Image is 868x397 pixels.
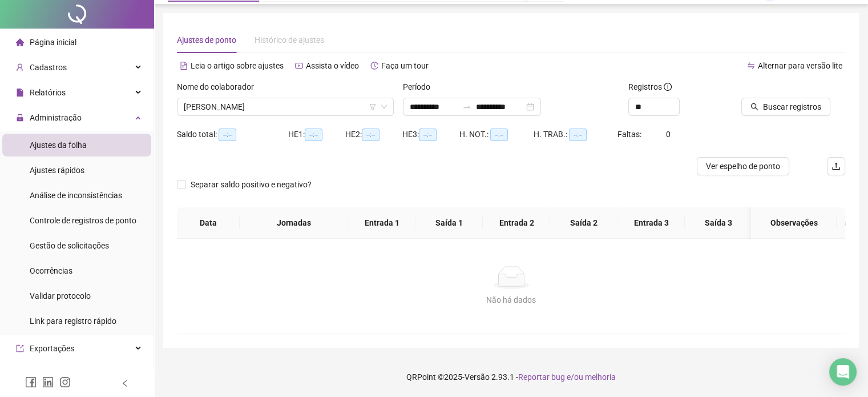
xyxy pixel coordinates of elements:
[121,379,129,387] span: left
[628,81,672,93] span: Registros
[30,291,91,300] span: Validar protocolo
[16,344,24,352] span: export
[490,129,508,141] span: --:--
[16,89,24,97] span: file
[30,191,122,200] span: Análise de inconsistências
[288,128,345,141] div: HE 1:
[462,102,471,111] span: to
[42,376,54,388] span: linkedin
[760,216,827,229] span: Observações
[255,35,324,45] span: Histórico de ajustes
[362,129,380,141] span: --:--
[295,62,303,70] span: youtube
[30,241,109,250] span: Gestão de solicitações
[177,81,261,93] label: Nome do colaborador
[30,216,136,225] span: Controle de registros de ponto
[763,101,821,113] span: Buscar registros
[617,130,643,139] span: Faltas:
[370,62,378,70] span: history
[177,35,236,45] span: Ajustes de ponto
[30,344,74,353] span: Exportações
[758,61,842,70] span: Alternar para versão lite
[30,166,84,175] span: Ajustes rápidos
[741,98,830,116] button: Buscar registros
[219,129,236,141] span: --:--
[534,128,617,141] div: H. TRAB.:
[465,372,490,382] span: Versão
[381,103,387,110] span: down
[177,207,240,239] th: Data
[305,129,322,141] span: --:--
[191,294,831,306] div: Não há dados
[348,207,415,239] th: Entrada 1
[706,160,780,173] span: Ver espelho de ponto
[550,207,617,239] th: Saída 2
[419,129,437,141] span: --:--
[59,376,71,388] span: instagram
[459,128,534,141] div: H. NOT.:
[177,128,288,141] div: Saldo total:
[16,114,24,122] span: lock
[747,62,755,70] span: swap
[685,207,752,239] th: Saída 3
[345,128,402,141] div: HE 2:
[30,113,82,122] span: Administração
[180,62,188,70] span: file-text
[666,130,671,139] span: 0
[369,103,376,110] span: filter
[16,38,24,46] span: home
[402,128,459,141] div: HE 3:
[829,358,857,386] div: Open Intercom Messenger
[30,38,76,47] span: Página inicial
[697,157,789,175] button: Ver espelho de ponto
[30,88,66,97] span: Relatórios
[483,207,550,239] th: Entrada 2
[30,141,87,150] span: Ajustes da folha
[16,63,24,71] span: user-add
[403,81,438,93] label: Período
[30,63,67,72] span: Cadastros
[751,207,837,239] th: Observações
[518,372,616,382] span: Reportar bug e/ou melhoria
[306,61,359,70] span: Assista o vídeo
[750,103,758,111] span: search
[154,357,868,397] footer: QRPoint © 2025 - 2.93.1 -
[30,266,72,275] span: Ocorrências
[30,369,72,378] span: Integrações
[191,61,284,70] span: Leia o artigo sobre ajustes
[25,376,37,388] span: facebook
[381,61,429,70] span: Faça um tour
[617,207,685,239] th: Entrada 3
[664,83,672,91] span: info-circle
[186,178,316,191] span: Separar saldo positivo e negativo?
[831,162,841,171] span: upload
[184,98,387,115] span: ABEL SANTOS DOS SANTOS
[415,207,483,239] th: Saída 1
[240,207,348,239] th: Jornadas
[30,316,116,326] span: Link para registro rápido
[569,129,587,141] span: --:--
[462,102,471,111] span: swap-right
